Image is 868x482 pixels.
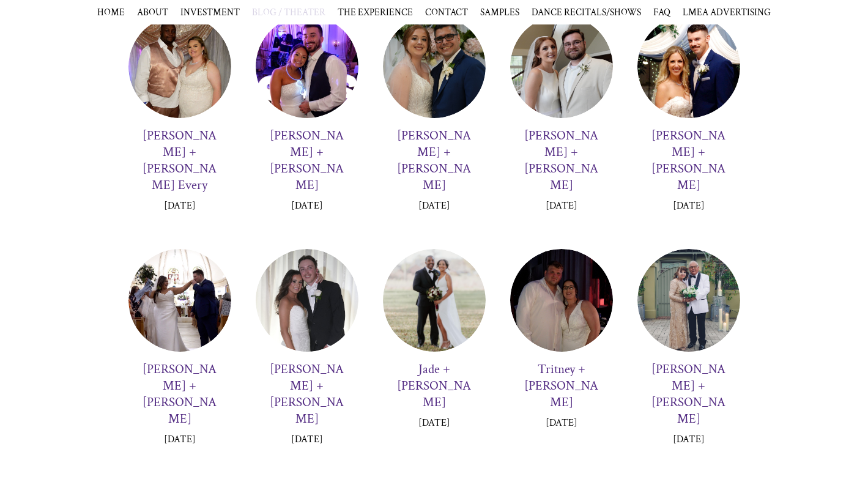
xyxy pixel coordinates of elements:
[637,249,740,458] a: [PERSON_NAME] + [PERSON_NAME] [DATE]
[268,361,346,427] h3: [PERSON_NAME] + [PERSON_NAME]
[637,15,740,224] a: [PERSON_NAME] + [PERSON_NAME] [DATE]
[256,15,358,224] a: [PERSON_NAME] + [PERSON_NAME] [DATE]
[268,127,346,193] h3: [PERSON_NAME] + [PERSON_NAME]
[180,6,240,18] a: INVESTMENT
[510,15,613,224] a: [PERSON_NAME] + [PERSON_NAME] [DATE]
[291,433,323,446] p: [DATE]
[164,433,196,446] p: [DATE]
[650,361,728,427] h3: [PERSON_NAME] + [PERSON_NAME]
[510,249,613,442] a: Tritney + [PERSON_NAME] [DATE]
[673,199,705,212] p: [DATE]
[97,6,125,18] a: HOME
[252,6,325,18] a: BLOG / THEATER
[532,6,641,18] span: DANCE RECITALS/SHOWS
[480,6,519,18] span: SAMPLES
[522,127,601,193] h3: [PERSON_NAME] + [PERSON_NAME]
[128,15,231,224] a: [PERSON_NAME] + [PERSON_NAME] Every [DATE]
[425,6,468,18] a: CONTACT
[673,433,705,446] p: [DATE]
[164,199,196,212] p: [DATE]
[256,249,358,458] a: [PERSON_NAME] + [PERSON_NAME] [DATE]
[383,15,486,224] a: [PERSON_NAME] + [PERSON_NAME] [DATE]
[418,199,450,212] p: [DATE]
[418,417,450,429] p: [DATE]
[128,249,231,458] a: [PERSON_NAME] + [PERSON_NAME] [DATE]
[546,417,577,429] p: [DATE]
[141,361,219,427] h3: [PERSON_NAME] + [PERSON_NAME]
[522,361,601,410] h3: Tritney + [PERSON_NAME]
[137,6,168,18] a: ABOUT
[291,199,323,212] p: [DATE]
[338,6,413,18] a: THE EXPERIENCE
[141,127,219,193] h3: [PERSON_NAME] + [PERSON_NAME] Every
[395,361,473,410] h3: Jade + [PERSON_NAME]
[650,127,728,193] h3: [PERSON_NAME] + [PERSON_NAME]
[653,6,670,18] a: FAQ
[383,249,486,442] a: Jade + [PERSON_NAME] [DATE]
[395,127,473,193] h3: [PERSON_NAME] + [PERSON_NAME]
[546,199,577,212] p: [DATE]
[683,6,771,18] a: LMEA ADVERTISING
